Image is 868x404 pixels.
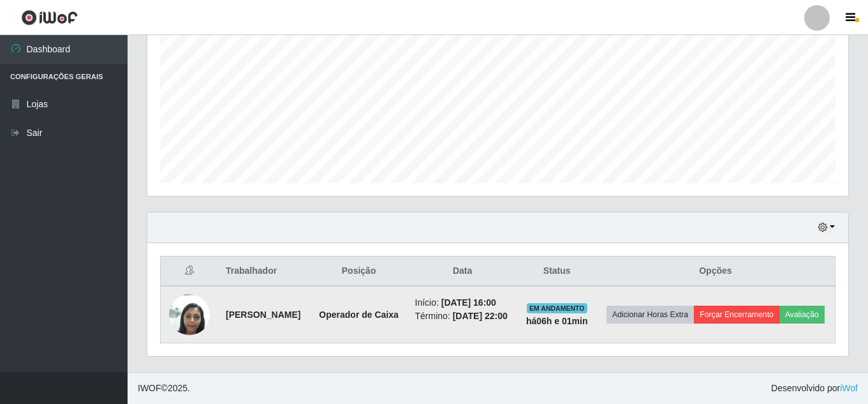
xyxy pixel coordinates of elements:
[415,310,510,323] li: Término:
[779,306,825,324] button: Avaliação
[21,10,78,26] img: CoreUI Logo
[607,306,694,324] button: Adicionar Horas Extra
[441,297,496,308] time: [DATE] 16:00
[771,382,858,395] span: Desenvolvido por
[415,296,510,310] li: Início:
[138,383,161,393] span: IWOF
[408,257,518,287] th: Data
[694,306,779,324] button: Forçar Encerramento
[527,303,587,313] span: EM ANDAMENTO
[138,382,190,395] span: © 2025 .
[226,310,300,320] strong: [PERSON_NAME]
[169,287,210,341] img: 1678454090194.jpeg
[840,383,858,393] a: iWof
[319,310,399,320] strong: Operador de Caixa
[596,257,835,287] th: Opções
[311,257,408,287] th: Posição
[218,257,311,287] th: Trabalhador
[453,311,508,321] time: [DATE] 22:00
[518,257,596,287] th: Status
[526,316,588,326] strong: há 06 h e 01 min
